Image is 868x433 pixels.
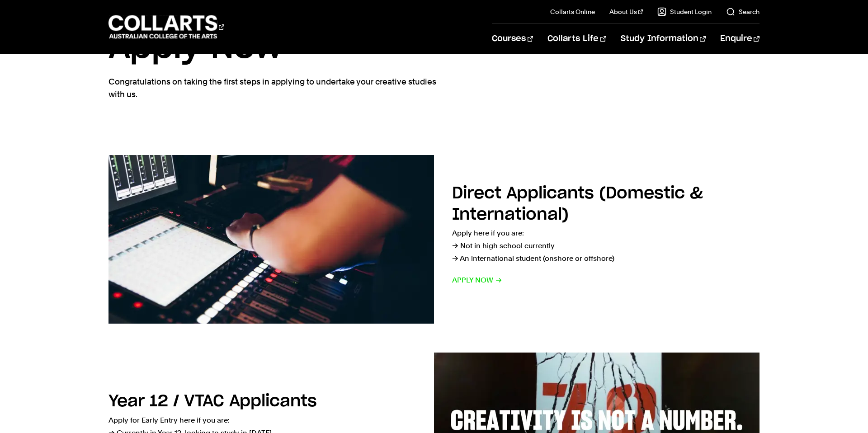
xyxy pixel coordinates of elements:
[720,24,759,54] a: Enquire
[108,75,439,101] p: Congratulations on taking the first steps in applying to undertake your creative studies with us.
[108,14,224,40] div: Go to homepage
[621,24,706,54] a: Study Information
[609,7,643,16] a: About Us
[452,227,759,265] p: Apply here if you are: → Not in high school currently → An international student (onshore or offs...
[108,155,759,324] a: Direct Applicants (Domestic & International) Apply here if you are:→ Not in high school currently...
[726,7,759,16] a: Search
[550,7,595,16] a: Collarts Online
[657,7,712,16] a: Student Login
[452,274,502,287] span: Apply now
[492,24,533,54] a: Courses
[108,393,317,409] h2: Year 12 / VTAC Applicants
[547,24,606,54] a: Collarts Life
[452,185,703,223] h2: Direct Applicants (Domestic & International)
